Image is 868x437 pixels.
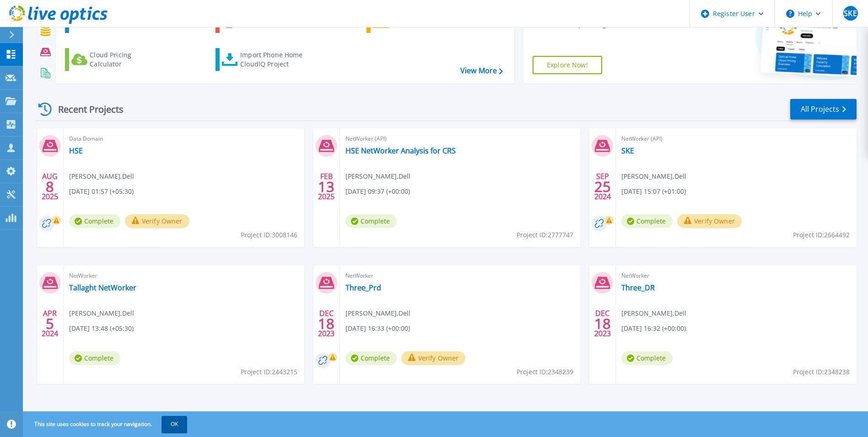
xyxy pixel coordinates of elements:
span: [PERSON_NAME] , Dell [69,171,134,181]
span: SKE [844,10,857,17]
a: Cloud Pricing Calculator [65,48,167,71]
span: [PERSON_NAME] , Dell [69,308,134,318]
a: Explore Now! [533,56,602,74]
span: Project ID: 2664492 [793,230,850,240]
span: 5 [46,320,54,328]
div: Recent Projects [35,98,136,120]
span: Project ID: 2777747 [517,230,573,240]
span: 13 [318,183,334,191]
span: [DATE] 09:37 (+00:00) [345,186,410,197]
span: Project ID: 3008146 [241,230,297,240]
span: Project ID: 2443215 [241,367,297,377]
span: Project ID: 2348239 [517,367,573,377]
div: SEP 2024 [594,170,611,203]
span: Complete [69,214,120,228]
span: NetWorker (API) [345,134,575,144]
span: [PERSON_NAME] , Dell [621,308,686,318]
span: This site uses cookies to track your navigation. [25,416,187,432]
span: [DATE] 15:07 (+01:00) [621,186,686,197]
a: SKE [621,146,634,155]
span: NetWorker [621,271,851,281]
span: Project ID: 2348238 [793,367,850,377]
a: Three_Prd [345,283,381,292]
span: NetWorker [345,271,575,281]
span: 18 [594,320,611,328]
a: Three_DR [621,283,655,292]
span: Complete [621,214,673,228]
span: [DATE] 01:57 (+05:30) [69,186,134,197]
div: Cloud Pricing Calculator [90,50,163,69]
span: Complete [69,351,120,365]
span: [PERSON_NAME] , Dell [345,171,410,181]
span: 25 [594,183,611,191]
span: [DATE] 13:48 (+05:30) [69,323,134,333]
div: FEB 2025 [318,170,335,203]
span: Complete [345,351,397,365]
button: Verify Owner [401,351,466,365]
div: AUG 2025 [41,170,59,203]
button: OK [162,416,187,432]
span: NetWorker (API) [621,134,851,144]
a: HSE NetWorker Analysis for CRS [345,146,456,155]
button: Verify Owner [125,214,189,228]
span: [PERSON_NAME] , Dell [345,308,410,318]
div: Import Phone Home CloudIQ Project [240,50,312,69]
span: [DATE] 16:32 (+00:00) [621,323,686,333]
span: 8 [46,183,54,191]
a: View More [460,66,503,75]
a: HSE [69,146,83,155]
div: APR 2024 [41,307,59,340]
span: Complete [621,351,673,365]
div: DEC 2023 [594,307,611,340]
span: Data Domain [69,134,299,144]
button: Verify Owner [677,214,742,228]
a: Tallaght NetWorker [69,283,136,292]
span: Complete [345,214,397,228]
span: NetWorker [69,271,299,281]
span: [DATE] 16:33 (+00:00) [345,323,410,333]
a: All Projects [790,99,857,120]
span: 18 [318,320,334,328]
span: [PERSON_NAME] , Dell [621,171,686,181]
div: DEC 2023 [318,307,335,340]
